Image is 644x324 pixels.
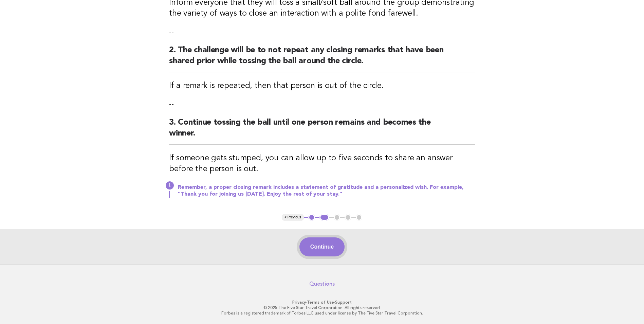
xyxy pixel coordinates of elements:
[299,237,345,256] button: Continue
[169,27,475,37] p: --
[169,117,475,145] h2: 3. Continue tossing the ball until one person remains and becomes the winner.
[169,153,475,175] h3: If someone gets stumped, you can allow up to five seconds to share an answer before the person is...
[178,184,475,198] p: Remember, a proper closing remark includes a statement of gratitude and a personalized wish. For ...
[309,281,335,287] a: Questions
[114,300,530,305] p: · ·
[307,300,334,305] a: Terms of Use
[114,305,530,310] p: © 2025 The Five Star Travel Corporation. All rights reserved.
[282,214,304,221] button: < Previous
[114,310,530,316] p: Forbes is a registered trademark of Forbes LLC used under license by The Five Star Travel Corpora...
[169,100,475,109] p: --
[292,300,306,305] a: Privacy
[169,80,475,91] h3: If a remark is repeated, then that person is out of the circle.
[335,300,352,305] a: Support
[308,214,315,221] button: 1
[169,45,475,72] h2: 2. The challenge will be to not repeat any closing remarks that have been shared prior while toss...
[319,214,329,221] button: 2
